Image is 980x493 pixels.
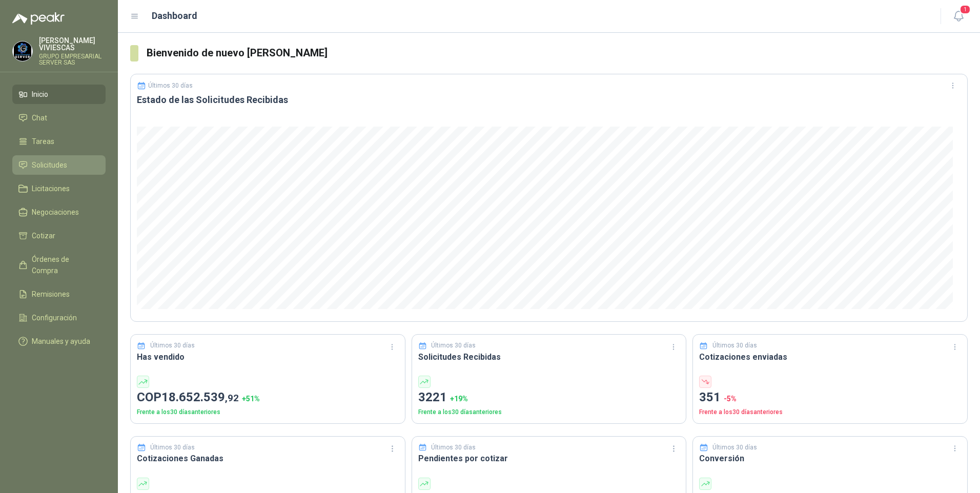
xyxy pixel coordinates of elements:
[150,341,195,351] p: Últimos 30 días
[32,254,96,276] span: Órdenes de Compra
[225,392,239,404] span: ,92
[418,351,680,363] h3: Solicitudes Recibidas
[148,82,193,89] p: Últimos 30 días
[161,390,239,404] span: 18.652.539
[12,332,106,351] a: Manuales y ayuda
[699,452,961,465] h3: Conversión
[12,179,106,198] a: Licitaciones
[712,341,757,351] p: Últimos 30 días
[12,250,106,280] a: Órdenes de Compra
[450,395,468,403] span: + 19 %
[12,202,106,222] a: Negociaciones
[137,452,399,465] h3: Cotizaciones Ganadas
[242,395,260,403] span: + 51 %
[12,85,106,104] a: Inicio
[32,112,47,124] span: Chat
[12,12,65,25] img: Logo peakr
[147,45,968,61] h3: Bienvenido de nuevo [PERSON_NAME]
[39,37,106,51] p: [PERSON_NAME] VIVIESCAS
[32,289,70,300] span: Remisiones
[418,388,680,407] p: 3221
[12,155,106,175] a: Solicitudes
[32,230,55,241] span: Cotizar
[150,443,195,453] p: Últimos 30 días
[431,443,476,453] p: Últimos 30 días
[724,395,737,403] span: -5 %
[137,94,961,106] h3: Estado de las Solicitudes Recibidas
[12,284,106,304] a: Remisiones
[32,336,90,347] span: Manuales y ayuda
[699,388,961,407] p: 351
[13,42,32,61] img: Company Logo
[699,407,961,417] p: Frente a los 30 días anteriores
[699,351,961,363] h3: Cotizaciones enviadas
[137,351,399,363] h3: Has vendido
[32,136,54,147] span: Tareas
[12,226,106,245] a: Cotizar
[32,159,67,171] span: Solicitudes
[152,9,197,23] h1: Dashboard
[12,308,106,327] a: Configuración
[32,312,77,323] span: Configuración
[137,407,399,417] p: Frente a los 30 días anteriores
[137,388,399,407] p: COP
[32,183,70,194] span: Licitaciones
[39,53,106,66] p: GRUPO EMPRESARIAL SERVER SAS
[418,452,680,465] h3: Pendientes por cotizar
[12,108,106,128] a: Chat
[418,407,680,417] p: Frente a los 30 días anteriores
[32,207,79,218] span: Negociaciones
[959,5,971,14] span: 1
[32,89,48,100] span: Inicio
[12,132,106,151] a: Tareas
[431,341,476,351] p: Últimos 30 días
[949,7,968,26] button: 1
[712,443,757,453] p: Últimos 30 días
